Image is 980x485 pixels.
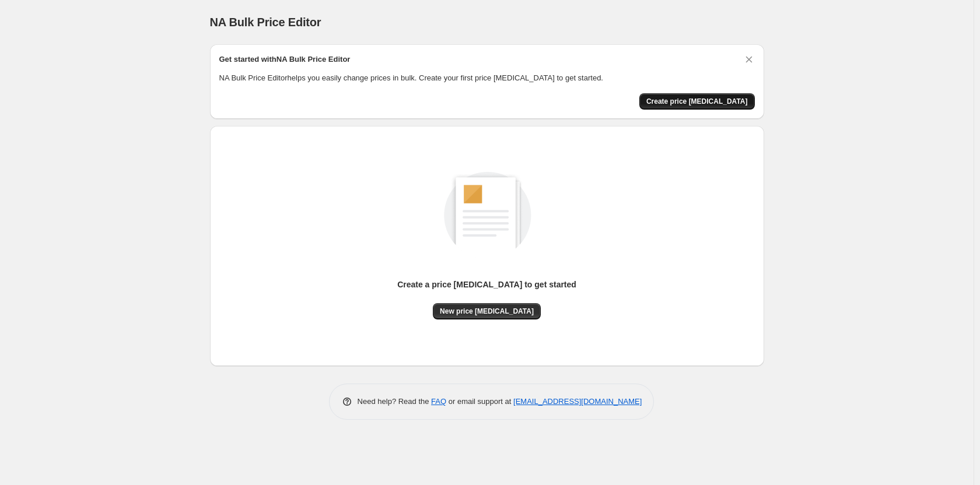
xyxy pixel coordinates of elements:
span: Create price [MEDICAL_DATA] [646,97,748,106]
p: NA Bulk Price Editor helps you easily change prices in bulk. Create your first price [MEDICAL_DAT... [219,72,755,84]
a: FAQ [431,397,446,406]
span: or email support at [446,397,513,406]
h2: Get started with NA Bulk Price Editor [219,54,351,65]
a: [EMAIL_ADDRESS][DOMAIN_NAME] [513,397,642,406]
button: Create price change job [639,93,755,110]
span: NA Bulk Price Editor [210,16,321,29]
p: Create a price [MEDICAL_DATA] to get started [397,279,576,290]
button: Dismiss card [743,54,755,65]
button: New price [MEDICAL_DATA] [433,303,541,319]
span: New price [MEDICAL_DATA] [440,307,534,316]
span: Need help? Read the [358,397,432,406]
